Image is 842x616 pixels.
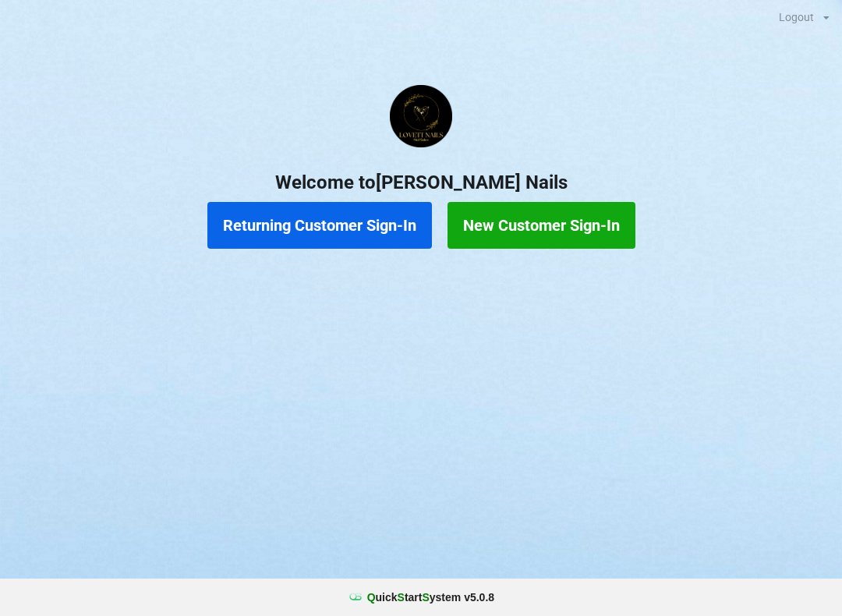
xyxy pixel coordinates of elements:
[207,202,432,249] button: Returning Customer Sign-In
[779,12,814,23] div: Logout
[422,591,429,604] span: S
[448,202,635,249] button: New Customer Sign-In
[390,85,452,147] img: Lovett1.png
[367,591,376,604] span: Q
[348,589,363,605] img: favicon.ico
[367,589,494,605] b: uick tart ystem v 5.0.8
[398,591,405,604] span: S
